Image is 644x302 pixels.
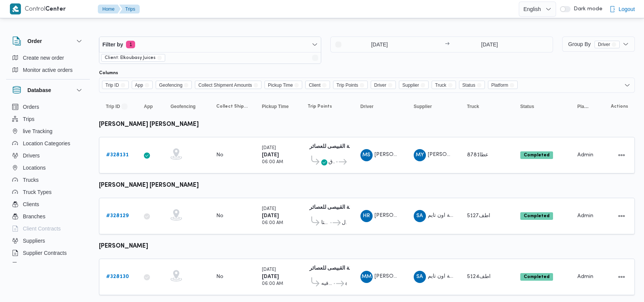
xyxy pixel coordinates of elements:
[9,101,87,113] button: Orders
[45,6,66,12] b: Center
[132,81,153,89] span: App
[428,213,460,218] span: شركة اون تايم
[268,81,293,89] span: Pickup Time
[105,54,156,61] span: Client: Elkoubasy Juices
[9,125,87,137] button: live Tracking
[577,103,590,110] span: Platform
[262,103,289,110] span: Pickup Time
[432,81,456,89] span: Truck
[198,81,252,89] span: Collect Shipment Amounts
[23,261,42,270] span: Devices
[145,83,149,87] button: Remove App from selection in this group
[23,127,53,136] span: live Tracking
[477,83,481,87] button: Remove Status from selection in this group
[262,153,279,157] b: [DATE]
[106,272,129,281] a: #328130
[612,42,616,47] button: remove selected entity
[414,271,426,283] div: Shrkah Aon Taiam
[322,83,327,87] button: Remove Client from selection in this group
[331,37,417,52] input: Press the down key to open a popover containing a calendar.
[9,247,87,259] button: Supplier Contracts
[159,81,182,89] span: Geofencing
[106,151,129,160] a: #328131
[9,235,87,247] button: Suppliers
[467,153,488,157] span: عطا8781
[462,81,475,89] span: Status
[321,218,329,227] span: كوستا كافيه فرع فيستا
[520,212,553,220] span: Completed
[362,149,370,161] span: MS
[157,56,162,60] button: remove selected entity
[262,274,279,279] b: [DATE]
[106,211,129,221] a: #328129
[121,83,125,87] button: Remove Trip ID from selection in this group
[262,268,276,272] small: [DATE]
[615,149,628,161] button: Actions
[618,5,635,14] span: Logout
[402,81,419,89] span: Supplier
[6,52,90,79] div: Order
[9,174,87,186] button: Trucks
[510,83,514,87] button: Remove Platform from selection in this group
[571,6,603,12] span: Dark mode
[23,163,46,172] span: Locations
[388,83,392,87] button: Remove Driver from selection in this group
[305,81,330,89] span: Client
[360,210,373,222] div: Hussain Radhi Hussain Ahmad
[9,223,87,235] button: Client Contracts
[520,103,534,110] span: Status
[262,160,283,164] small: 06:00 AM
[9,137,87,149] button: Location Categories
[12,86,84,95] button: Database
[101,54,165,62] span: Client: Elkoubasy Juices
[9,198,87,210] button: Clients
[524,214,550,218] b: Completed
[262,282,283,286] small: 06:00 AM
[411,100,456,113] button: Supplier
[23,236,45,245] span: Suppliers
[309,266,360,271] b: شركة القبيصى للعصائر
[342,218,347,227] span: مو بيسترو فرع ال[PERSON_NAME]
[135,81,143,89] span: App
[577,213,593,218] span: Admin
[606,2,638,17] button: Logout
[414,210,426,222] div: Shrkah Aon Taiam
[156,81,192,89] span: Geofencing
[9,162,87,174] button: Locations
[598,41,610,48] span: Driver
[428,274,460,279] span: شركة اون تايم
[345,279,347,288] span: مطعم ساتشى - مصر الجديدة
[144,103,153,110] span: App
[23,102,39,111] span: Orders
[12,37,84,46] button: Order
[126,41,135,48] span: 1 active filters
[23,65,73,75] span: Monitor active orders
[23,200,39,209] span: Clients
[524,153,550,157] b: Completed
[23,188,51,197] span: Truck Types
[520,273,553,281] span: Completed
[216,213,223,219] div: No
[106,213,129,218] b: # 328129
[311,53,320,62] button: Remove
[414,103,432,110] span: Supplier
[9,52,87,64] button: Create new order
[99,70,118,76] label: Columns
[574,100,593,113] button: Platform
[435,81,446,89] span: Truck
[262,146,276,150] small: [DATE]
[362,271,371,283] span: MM
[371,81,396,89] span: Driver
[262,213,279,218] b: [DATE]
[577,153,593,157] span: Admin
[428,152,516,157] span: [PERSON_NAME] [PERSON_NAME]
[517,100,567,113] button: Status
[27,37,42,46] h3: Order
[99,183,199,188] b: [PERSON_NAME] [PERSON_NAME]
[615,210,628,222] button: Actions
[360,271,373,283] div: Mustfi Muhammad Abadalamuata Abadallah
[167,100,206,113] button: Geofencing
[309,205,360,210] b: شركة القبيصى للعصائر
[360,103,374,110] span: Driver
[103,100,133,113] button: Trip IDSorted in descending order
